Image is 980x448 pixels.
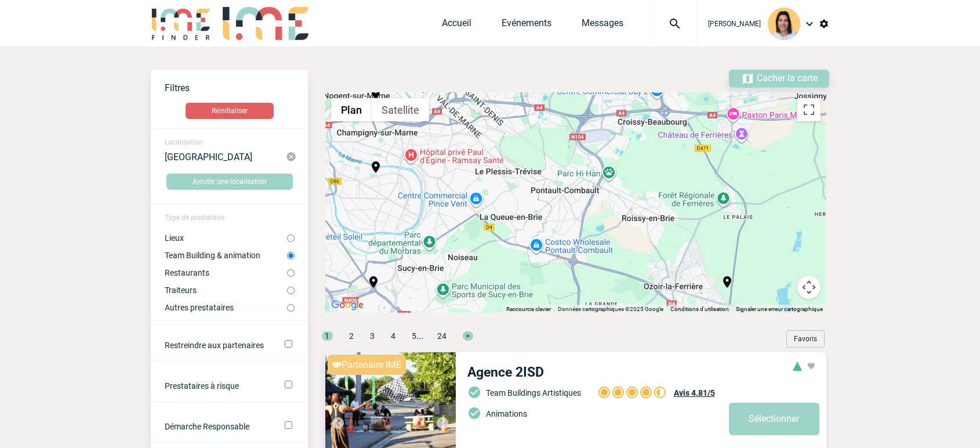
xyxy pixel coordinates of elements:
[366,275,380,289] img: location-on-24-px-black.png
[502,17,551,34] a: Evénements
[486,409,527,418] span: Animations
[467,364,544,380] a: Agence 2ISD
[165,233,287,243] label: Lieux
[165,268,287,277] label: Restaurants
[757,73,818,84] span: Cacher la carte
[331,98,372,121] button: Afficher un plan de ville
[166,174,293,190] button: Ajouter une localisation
[506,305,551,313] button: Raccourcis clavier
[165,151,286,162] div: [GEOGRAPHIC_DATA]
[165,82,308,93] p: Filtres
[165,138,203,146] span: Localisation
[328,355,406,375] div: Partenaire IME
[782,330,829,348] div: Filtrer selon vos favoris
[322,331,333,341] span: 1
[151,7,211,40] img: IME-Finder
[729,403,819,435] a: Sélectionner
[165,422,268,431] label: Démarche Responsable
[442,17,471,34] a: Accueil
[437,331,447,341] span: 24
[807,362,816,371] img: Ajouter aux favoris
[720,275,734,291] gmp-advanced-marker: Magma Team Building
[328,298,366,313] a: Ouvrir cette zone dans Google Maps (dans une nouvelle fenêtre)
[165,214,224,222] span: Type de prestataire
[708,20,761,28] span: [PERSON_NAME]
[786,330,825,348] div: Favoris
[286,151,296,162] img: cancel-24-px-g.png
[151,103,308,119] a: Réinitialiser
[369,86,383,103] gmp-advanced-marker: Partner Events - Animation Team Building
[165,381,268,391] label: Prestataires à risque
[349,331,354,341] span: 2
[369,160,383,176] gmp-advanced-marker: PERFORMANCES-NET
[165,251,287,260] label: Team Building & animation
[768,8,800,40] img: 103015-1.png
[370,331,375,341] span: 3
[165,286,287,295] label: Traiteurs
[308,330,473,352] div: ...
[391,331,395,341] span: 4
[486,388,581,398] span: Team Buildings Artistiques
[720,275,734,289] img: location-on-24-px-black.png
[582,17,623,34] a: Messages
[674,388,715,398] span: Avis 4.81/5
[736,306,823,312] a: Signaler une erreur cartographique
[467,406,481,420] img: check-circle-24-px-b.png
[165,341,268,350] label: Restreindre aux partenaires
[369,160,383,174] img: location-on-24-px-black.png
[285,421,292,429] input: Démarche Responsable
[558,306,663,312] span: Données cartographiques ©2025 Google
[463,331,473,341] span: >
[369,86,383,100] img: location-on-24-px-black.png
[328,298,366,313] img: Google
[366,275,380,291] gmp-advanced-marker: Alain Perron Organisation - Animation de soirée
[332,362,342,368] img: partnaire IME
[412,331,416,341] span: 5
[467,385,481,399] img: check-circle-24-px-b.png
[797,276,821,299] button: Commandes de la caméra de la carte
[670,306,729,312] a: Conditions d'utilisation
[186,103,274,119] button: Réinitialiser
[165,303,287,312] label: Autres prestataires
[797,98,821,121] button: Passer en plein écran
[793,362,802,371] span: Risque très faible
[372,98,429,121] button: Afficher les images satellite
